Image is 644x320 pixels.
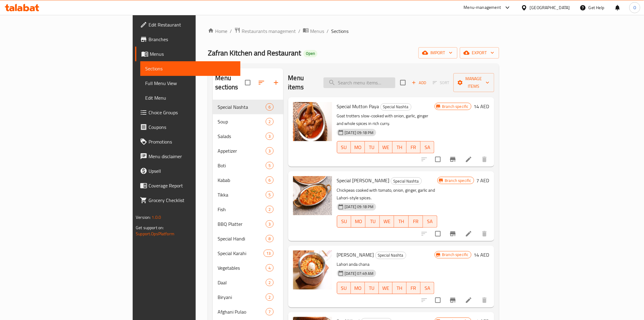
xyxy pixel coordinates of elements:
span: Add [411,79,427,86]
div: items [266,133,273,140]
span: Kabab [218,176,266,184]
a: Edit Restaurant [135,17,240,32]
h6: 7 AED [477,176,489,185]
div: Menu-management [464,4,501,11]
button: export [460,47,499,59]
div: Biryani [218,293,266,301]
div: BBQ Platter3 [213,217,283,231]
span: TH [395,143,404,152]
div: items [266,176,273,184]
button: SU [337,282,351,294]
button: SA [421,282,435,294]
div: Special Nashta [380,103,411,111]
span: 6 [266,177,273,183]
div: Daal2 [213,275,283,290]
div: Kabab6 [213,173,283,187]
span: Boti [218,162,266,169]
span: 4 [266,265,273,271]
a: Grocery Checklist [135,193,240,208]
button: SA [423,215,437,228]
div: items [266,220,273,228]
input: search [324,77,395,88]
span: 2 [266,294,273,300]
span: Sections [331,27,348,35]
a: Edit Menu [140,91,240,105]
span: Sections [145,65,235,72]
span: 3 [266,148,273,154]
span: Upsell [149,167,235,175]
button: SA [421,141,435,153]
span: Special Nashta [376,252,406,259]
span: Manage items [458,75,489,90]
span: Add item [409,78,429,87]
div: Special Karahi13 [213,246,283,261]
div: Special Nashta [391,177,422,185]
span: TU [367,143,376,152]
button: delete [477,152,492,167]
span: [PERSON_NAME] [337,250,374,259]
p: Goat trotters slow-cooked with onion, garlic, ginger and whole spices in rich curry. [337,112,435,127]
a: Edit menu item [465,156,472,163]
span: Branch specific [440,252,471,258]
div: items [266,147,273,155]
span: SU [340,143,349,152]
span: Tikka [218,191,266,198]
span: Edit Restaurant [149,21,235,28]
span: FR [411,217,421,226]
div: Afghani Pulao7 [213,304,283,319]
div: Tikka5 [213,187,283,202]
a: Coverage Report [135,178,240,193]
span: O [633,4,636,11]
div: items [266,235,273,242]
span: BBQ Platter [218,220,266,228]
div: items [266,293,273,301]
button: WE [379,141,393,153]
span: export [465,49,494,57]
a: Sections [140,61,240,76]
button: TH [394,215,408,228]
div: Salads [218,133,266,140]
span: Branches [149,36,235,43]
span: TU [367,284,376,293]
a: Menus [135,47,240,61]
div: Fish2 [213,202,283,217]
a: Menu disclaimer [135,149,240,164]
a: Full Menu View [140,76,240,91]
div: items [266,264,273,272]
button: TH [393,282,407,294]
button: FR [409,215,423,228]
div: Appetizer3 [213,144,283,158]
div: items [266,191,273,198]
div: Afghani Pulao [218,308,266,315]
div: Appetizer [218,147,266,155]
nav: breadcrumb [208,27,499,35]
span: [DATE] 09:18 PM [342,130,376,136]
button: TH [393,141,407,153]
button: TU [366,215,380,228]
span: SA [423,143,432,152]
a: Upsell [135,164,240,178]
span: 5 [266,192,273,198]
span: Zafran Kitchen and Restaurant [208,46,301,60]
a: Promotions [135,134,240,149]
span: Daal [218,279,266,286]
div: Open [303,50,317,57]
button: WE [380,215,394,228]
div: items [266,103,273,111]
button: delete [477,293,492,308]
div: items [266,118,273,125]
span: 5 [266,163,273,169]
span: Open [303,51,317,56]
div: items [266,308,273,315]
span: Special Karahi [218,250,264,257]
span: 1.0.0 [152,213,161,221]
a: Edit menu item [465,297,472,304]
button: Add [409,78,429,87]
button: MO [351,282,365,294]
div: Soup [218,118,266,125]
span: WE [381,143,390,152]
span: Special Nashta [381,103,411,110]
span: Special Handi [218,235,266,242]
button: Branch-specific-item [446,152,460,167]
